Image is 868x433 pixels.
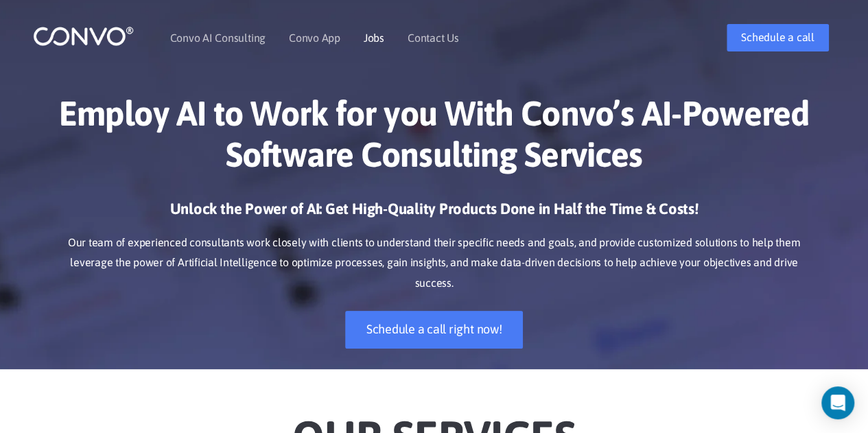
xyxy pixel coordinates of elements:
[289,32,340,43] a: Convo App
[727,24,828,51] a: Schedule a call
[408,32,459,43] a: Contact Us
[54,233,815,294] p: Our team of experienced consultants work closely with clients to understand their specific needs ...
[345,311,524,349] a: Schedule a call right now!
[54,93,815,185] h1: Employ AI to Work for you With Convo’s AI-Powered Software Consulting Services
[54,199,815,229] h3: Unlock the Power of AI: Get High-Quality Products Done in Half the Time & Costs!
[821,386,854,419] div: Open Intercom Messenger
[364,32,384,43] a: Jobs
[33,25,134,47] img: logo_1.png
[170,32,266,43] a: Convo AI Consulting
